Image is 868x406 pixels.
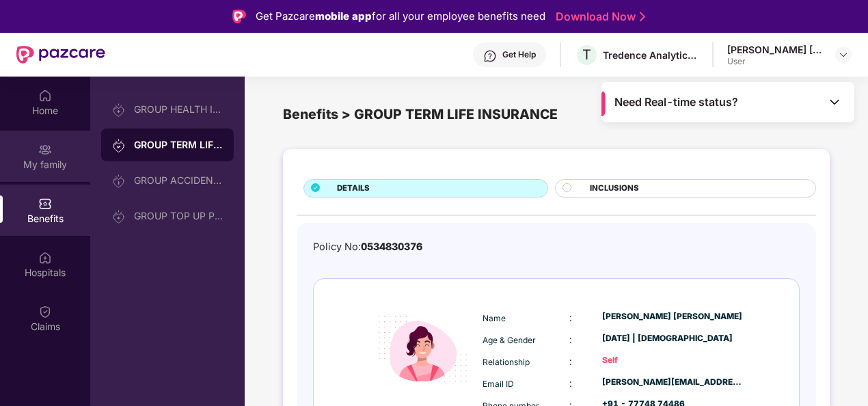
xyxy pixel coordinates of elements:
[483,49,497,63] img: svg+xml;base64,PHN2ZyBpZD0iSGVscC0zMngzMiIgeG1sbnM9Imh0dHA6Ly93d3cudzMub3JnLzIwMDAvc3ZnIiB3aWR0aD...
[38,251,52,265] img: svg+xml;base64,PHN2ZyBpZD0iSG9zcGl0YWxzIiB4bWxucz0iaHR0cDovL3d3dy53My5vcmcvMjAwMC9zdmciIHdpZHRoPS...
[602,354,743,367] div: Self
[727,43,823,56] div: [PERSON_NAME] [PERSON_NAME]
[483,357,530,367] span: Relationship
[582,46,591,63] span: T
[112,139,126,152] img: svg+xml;base64,PHN2ZyB3aWR0aD0iMjAiIGhlaWdodD0iMjAiIHZpZXdCb3g9IjAgMCAyMCAyMCIgZmlsbD0ibm9uZSIgeG...
[38,197,52,211] img: svg+xml;base64,PHN2ZyBpZD0iQmVuZWZpdHMiIHhtbG5zPSJodHRwOi8vd3d3LnczLm9yZy8yMDAwL3N2ZyIgd2lkdGg9Ij...
[38,143,52,157] img: svg+xml;base64,PHN2ZyB3aWR0aD0iMjAiIGhlaWdodD0iMjAiIHZpZXdCb3g9IjAgMCAyMCAyMCIgZmlsbD0ibm9uZSIgeG...
[602,310,743,323] div: [PERSON_NAME] [PERSON_NAME]
[614,95,738,109] span: Need Real-time status?
[602,376,743,389] div: [PERSON_NAME][EMAIL_ADDRESS][PERSON_NAME][DOMAIN_NAME]
[112,210,126,224] img: svg+xml;base64,PHN2ZyB3aWR0aD0iMjAiIGhlaWdodD0iMjAiIHZpZXdCb3g9IjAgMCAyMCAyMCIgZmlsbD0ibm9uZSIgeG...
[134,175,223,186] div: GROUP ACCIDENTAL INSURANCE
[315,10,372,23] strong: mobile app
[134,104,223,115] div: GROUP HEALTH INSURANCE
[569,312,572,323] span: :
[337,182,370,195] span: DETAILS
[283,104,830,125] div: Benefits > GROUP TERM LIFE INSURANCE
[112,103,126,117] img: svg+xml;base64,PHN2ZyB3aWR0aD0iMjAiIGhlaWdodD0iMjAiIHZpZXdCb3g9IjAgMCAyMCAyMCIgZmlsbD0ibm9uZSIgeG...
[569,377,572,389] span: :
[569,355,572,367] span: :
[828,95,841,109] img: Toggle Icon
[569,334,572,345] span: :
[232,10,246,23] img: Logo
[38,89,52,103] img: svg+xml;base64,PHN2ZyBpZD0iSG9tZSIgeG1sbnM9Imh0dHA6Ly93d3cudzMub3JnLzIwMDAvc3ZnIiB3aWR0aD0iMjAiIG...
[38,305,52,319] img: svg+xml;base64,PHN2ZyBpZD0iQ2xhaW0iIHhtbG5zPSJodHRwOi8vd3d3LnczLm9yZy8yMDAwL3N2ZyIgd2lkdGg9IjIwIi...
[313,239,422,255] div: Policy No:
[483,379,514,389] span: Email ID
[366,293,479,405] img: icon
[134,138,223,152] div: GROUP TERM LIFE INSURANCE
[483,313,506,323] span: Name
[838,49,849,60] img: svg+xml;base64,PHN2ZyBpZD0iRHJvcGRvd24tMzJ4MzIiIHhtbG5zPSJodHRwOi8vd3d3LnczLm9yZy8yMDAwL3N2ZyIgd2...
[256,8,545,25] div: Get Pazcare for all your employee benefits need
[483,335,536,345] span: Age & Gender
[16,46,105,64] img: New Pazcare Logo
[727,56,823,67] div: User
[112,174,126,188] img: svg+xml;base64,PHN2ZyB3aWR0aD0iMjAiIGhlaWdodD0iMjAiIHZpZXdCb3g9IjAgMCAyMCAyMCIgZmlsbD0ibm9uZSIgeG...
[602,332,743,345] div: [DATE] | [DEMOGRAPHIC_DATA]
[640,10,645,24] img: Stroke
[556,10,641,24] a: Download Now
[134,211,223,221] div: GROUP TOP UP POLICY
[361,241,422,252] span: 0534830376
[590,182,639,195] span: INCLUSIONS
[603,49,699,62] div: Tredence Analytics Solutions Private Limited
[502,49,536,60] div: Get Help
